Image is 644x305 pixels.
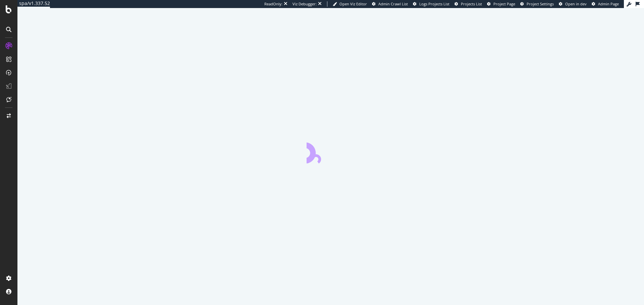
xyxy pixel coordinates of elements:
a: Logs Projects List [413,1,449,7]
span: Project Page [493,1,515,6]
a: Open Viz Editor [333,1,367,7]
div: Viz Debugger: [292,1,317,7]
a: Project Settings [520,1,554,7]
span: Projects List [461,1,482,6]
div: animation [307,139,355,163]
a: Project Page [487,1,515,7]
a: Projects List [454,1,482,7]
a: Admin Page [592,1,619,7]
span: Project Settings [527,1,554,6]
div: ReadOnly: [264,1,282,7]
span: Open in dev [565,1,587,6]
span: Admin Page [598,1,619,6]
span: Admin Crawl List [378,1,408,6]
span: Logs Projects List [419,1,449,6]
span: Open Viz Editor [339,1,367,6]
a: Admin Crawl List [372,1,408,7]
a: Open in dev [559,1,587,7]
